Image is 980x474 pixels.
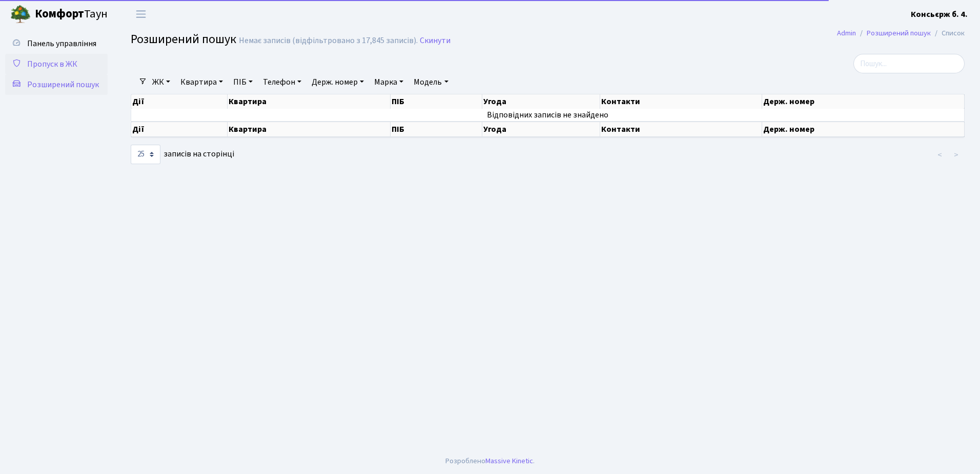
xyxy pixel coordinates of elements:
[482,122,600,137] th: Угода
[485,456,533,466] a: Massive Kinetic
[229,73,257,91] a: ПІБ
[822,23,980,44] nav: breadcrumb
[131,30,236,48] span: Розширений пошук
[131,145,160,164] select: записів на сторінці
[853,54,965,73] input: Пошук...
[259,73,305,91] a: Телефон
[911,8,968,21] a: Консьєрж б. 4.
[370,73,407,91] a: Марка
[131,94,228,109] th: Дії
[35,6,84,22] b: Комфорт
[131,122,228,137] th: Дії
[131,109,965,121] td: Відповідних записів не знайдено
[391,122,482,137] th: ПІБ
[420,36,451,46] a: Скинути
[391,94,482,109] th: ПІБ
[176,73,227,91] a: Квартира
[10,4,31,25] img: logo.png
[5,74,108,95] a: Розширений пошук
[445,456,535,467] div: Розроблено .
[239,36,418,46] div: Немає записів (відфільтровано з 17,845 записів).
[600,94,762,109] th: Контакти
[27,79,99,90] span: Розширений пошук
[482,94,600,109] th: Угода
[228,122,391,137] th: Квартира
[837,28,856,38] a: Admin
[5,54,108,74] a: Пропуск в ЖК
[600,122,762,137] th: Контакти
[867,28,931,38] a: Розширений пошук
[27,38,96,49] span: Панель управління
[5,33,108,54] a: Панель управління
[410,73,452,91] a: Модель
[128,6,154,23] button: Переключити навігацію
[131,145,234,164] label: записів на сторінці
[35,6,108,23] span: Таун
[27,58,77,70] span: Пропуск в ЖК
[931,28,965,39] li: Список
[148,73,174,91] a: ЖК
[762,94,965,109] th: Держ. номер
[228,94,391,109] th: Квартира
[308,73,368,91] a: Держ. номер
[762,122,965,137] th: Держ. номер
[911,9,968,20] b: Консьєрж б. 4.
